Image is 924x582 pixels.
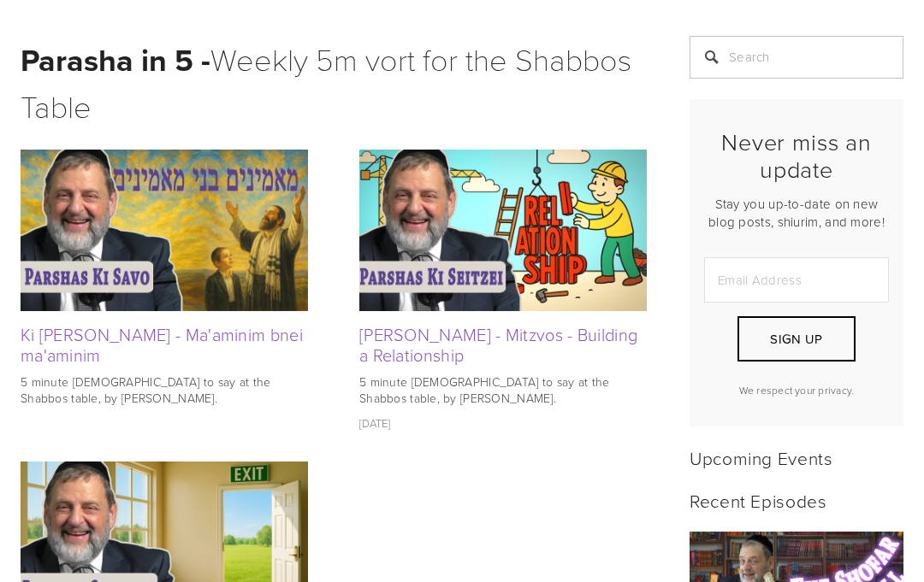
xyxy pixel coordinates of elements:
[359,150,647,311] img: Ki Seitzei - Mitzvos - Building a Relationship
[21,150,308,311] img: Ki Savo - Ma'aminim bnei ma'aminim
[359,415,391,431] time: [DATE]
[21,36,647,129] h1: Weekly 5m vort for the Shabbos Table
[359,373,647,407] p: 5 minute [DEMOGRAPHIC_DATA] to say at the Shabbos table, by [PERSON_NAME].
[21,373,308,407] p: 5 minute [DEMOGRAPHIC_DATA] to say at the Shabbos table, by [PERSON_NAME].
[359,322,637,367] a: [PERSON_NAME] - Mitzvos - Building a Relationship
[704,257,889,303] input: Email Address
[704,195,889,231] p: Stay you up-to-date on new blog posts, shiurim, and more!
[690,490,903,511] h2: Recent Episodes
[704,128,889,184] h2: Never miss an update
[21,38,210,82] strong: Parasha in 5 -
[21,322,303,367] a: Ki [PERSON_NAME] - Ma'aminim bnei ma'aminim
[690,36,903,79] input: Search
[704,383,889,397] p: We respect your privacy.
[690,447,903,468] h2: Upcoming Events
[770,330,822,348] span: Sign Up
[737,316,856,362] button: Sign Up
